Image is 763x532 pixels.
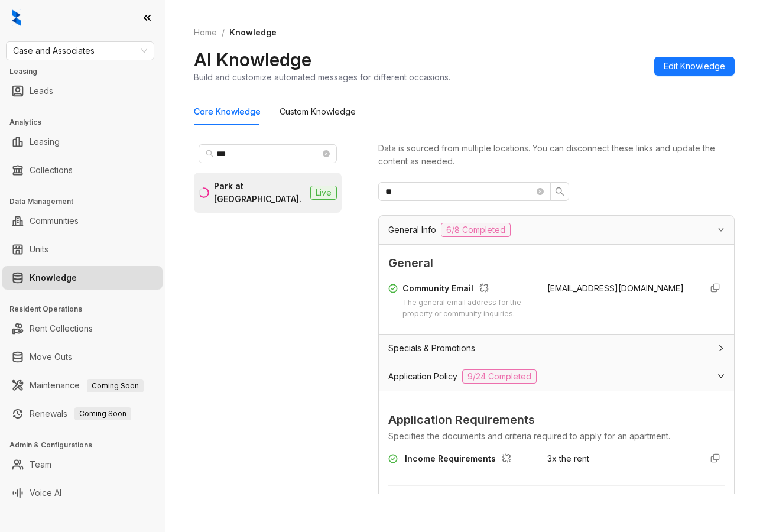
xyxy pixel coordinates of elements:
[9,66,165,77] h3: Leasing
[654,57,735,76] button: Edit Knowledge
[388,370,457,383] span: Application Policy
[194,71,450,83] div: Build and customize automated messages for different occasions.
[2,402,163,426] li: Renewals
[12,9,21,26] img: logo
[462,369,537,384] span: 9/24 Completed
[717,226,725,233] span: expanded
[388,342,475,355] span: Specials & Promotions
[30,209,79,233] a: Communities
[9,196,165,207] h3: Data Management
[87,379,144,392] span: Coming Soon
[9,440,165,450] h3: Admin & Configurations
[30,481,61,505] a: Voice AI
[9,117,165,128] h3: Analytics
[2,130,163,154] li: Leasing
[214,180,306,206] div: Park at [GEOGRAPHIC_DATA].
[388,223,436,236] span: General Info
[30,238,48,261] a: Units
[537,188,544,195] span: close-circle
[30,266,77,290] a: Knowledge
[310,186,337,200] span: Live
[191,26,219,39] a: Home
[30,453,51,476] a: Team
[30,317,93,340] a: Rent Collections
[206,150,214,158] span: search
[388,430,725,443] div: Specifies the documents and criteria required to apply for an apartment.
[2,266,163,290] li: Knowledge
[2,317,163,340] li: Rent Collections
[2,345,163,369] li: Move Outs
[2,79,163,103] li: Leads
[2,374,163,397] li: Maintenance
[2,209,163,233] li: Communities
[388,411,725,429] span: Application Requirements
[30,345,72,369] a: Move Outs
[402,297,533,320] div: The general email address for the property or community inquiries.
[30,158,73,182] a: Collections
[379,362,734,391] div: Application Policy9/24 Completed
[280,105,356,118] div: Custom Knowledge
[555,187,564,196] span: search
[323,150,330,157] span: close-circle
[30,79,53,103] a: Leads
[229,27,277,37] span: Knowledge
[379,216,734,244] div: General Info6/8 Completed
[13,42,147,60] span: Case and Associates
[9,304,165,314] h3: Resident Operations
[30,402,131,426] a: RenewalsComing Soon
[194,105,261,118] div: Core Knowledge
[30,130,60,154] a: Leasing
[2,238,163,261] li: Units
[194,48,311,71] h2: AI Knowledge
[388,254,725,273] span: General
[402,282,533,297] div: Community Email
[378,142,735,168] div: Data is sourced from multiple locations. You can disconnect these links and update the content as...
[222,26,225,39] li: /
[664,60,725,73] span: Edit Knowledge
[717,345,725,352] span: collapsed
[2,453,163,476] li: Team
[547,283,684,293] span: [EMAIL_ADDRESS][DOMAIN_NAME]
[379,335,734,362] div: Specials & Promotions
[2,158,163,182] li: Collections
[405,452,516,468] div: Income Requirements
[717,372,725,379] span: expanded
[547,453,589,463] span: 3x the rent
[2,481,163,505] li: Voice AI
[74,407,131,420] span: Coming Soon
[441,223,511,237] span: 6/8 Completed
